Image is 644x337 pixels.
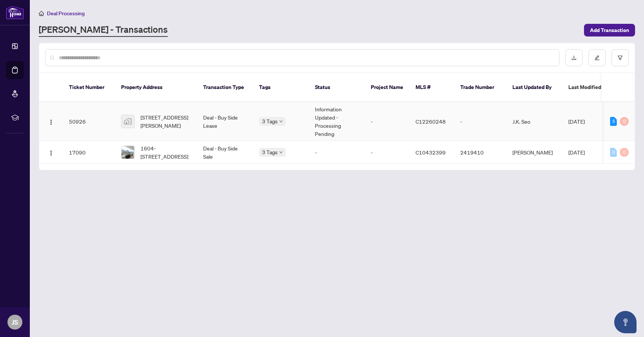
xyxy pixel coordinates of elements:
img: Logo [48,119,54,125]
td: - [454,102,506,141]
td: 17090 [63,141,115,164]
td: - [365,141,410,164]
th: Ticket Number [63,73,115,102]
th: Project Name [365,73,410,102]
td: Deal - Buy Side Lease [197,102,253,141]
td: 50926 [63,102,115,141]
span: C12260248 [416,118,446,125]
span: download [571,55,577,60]
th: Transaction Type [197,73,253,102]
td: [PERSON_NAME] [506,141,562,164]
span: [STREET_ADDRESS][PERSON_NAME] [141,113,191,130]
span: edit [594,55,600,60]
th: Trade Number [454,73,506,102]
span: [DATE] [568,118,585,125]
span: 1604-[STREET_ADDRESS] [141,144,191,160]
th: MLS # [410,73,454,102]
img: Logo [48,150,54,156]
img: logo [6,6,24,19]
th: Tags [253,73,309,102]
img: thumbnail-img [121,115,134,128]
a: [PERSON_NAME] - Transactions [39,23,168,37]
div: 0 [620,148,629,157]
td: - [365,102,410,141]
span: filter [618,55,623,60]
button: Logo [45,146,57,158]
th: Property Address [115,73,197,102]
button: Logo [45,115,57,127]
th: Last Updated By [506,73,562,102]
button: download [565,49,583,66]
td: 2419410 [454,141,506,164]
span: [DATE] [568,149,585,156]
td: - [309,141,365,164]
span: 3 Tags [262,117,278,125]
td: Information Updated - Processing Pending [309,102,365,141]
span: 3 Tags [262,148,278,156]
span: down [279,150,283,154]
span: Add Transaction [590,24,629,36]
button: Open asap [614,311,637,333]
span: Deal Processing [47,10,85,17]
th: Status [309,73,365,102]
div: 5 [610,117,617,126]
span: JS [12,317,18,327]
img: thumbnail-img [121,146,134,159]
div: 0 [620,117,629,126]
th: Last Modified Date [562,73,629,102]
td: Deal - Buy Side Sale [197,141,253,164]
span: Last Modified Date [568,83,614,91]
span: home [39,11,44,16]
div: 0 [610,148,617,157]
button: Add Transaction [584,24,635,36]
button: edit [588,49,606,66]
span: C10432399 [416,149,446,156]
span: down [279,120,283,123]
button: filter [612,49,629,66]
td: J.K. Seo [506,102,562,141]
